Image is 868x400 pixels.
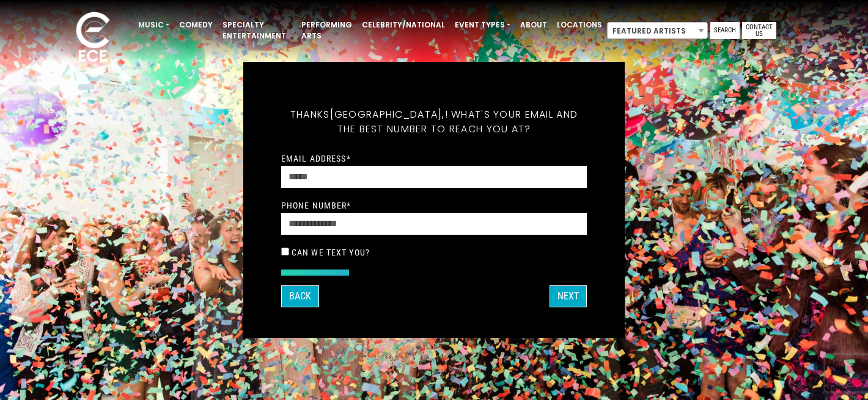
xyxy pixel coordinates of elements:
[552,15,607,35] a: Locations
[218,15,296,46] a: Specialty Entertainment
[550,285,587,307] button: Next
[281,285,319,307] button: Back
[515,15,552,35] a: About
[357,15,450,35] a: Celebrity/National
[174,15,218,35] a: Comedy
[62,9,123,68] img: ece_new_logo_whitev2-1.png
[296,15,357,46] a: Performing Arts
[742,22,776,39] a: Contact Us
[281,153,351,164] label: Email Address
[292,247,370,258] label: Can we text you?
[450,15,515,35] a: Event Types
[133,15,174,35] a: Music
[608,23,707,40] span: Featured Artists
[281,93,587,151] h5: Thanks ! What's your email and the best number to reach you at?
[330,107,445,121] span: [GEOGRAPHIC_DATA],
[710,22,740,39] a: Search
[281,200,351,211] label: Phone Number
[607,22,708,39] span: Featured Artists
